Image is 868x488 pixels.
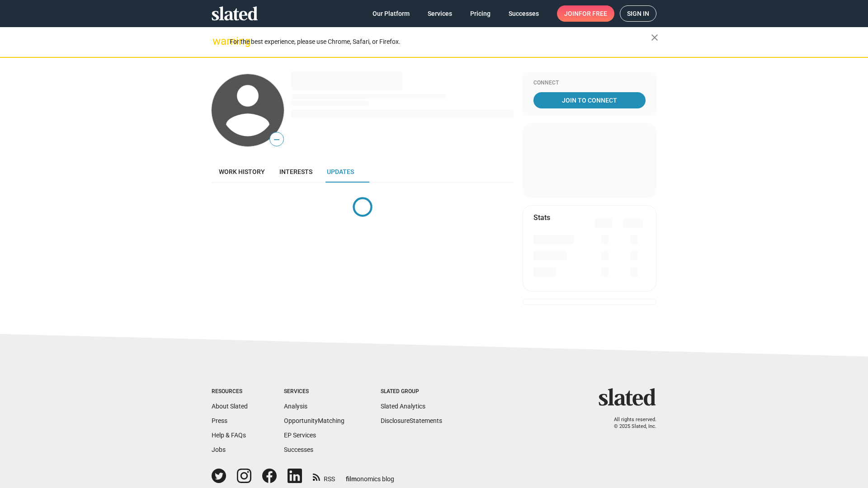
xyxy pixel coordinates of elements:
a: Joinfor free [557,5,614,22]
div: Slated Group [381,388,442,395]
div: For the best experience, please use Chrome, Safari, or Firefox. [230,36,651,48]
a: Work history [212,161,272,183]
span: Updates [327,168,354,175]
mat-icon: close [649,32,660,43]
span: Work history [219,168,265,175]
a: Press [212,417,227,424]
p: All rights reserved. © 2025 Slated, Inc. [604,417,656,430]
a: Help & FAQs [212,432,246,439]
a: Join To Connect [533,92,646,108]
span: Our Platform [373,5,410,22]
span: Sign in [627,6,649,21]
div: Connect [533,80,646,87]
span: for free [579,5,607,22]
span: Services [428,5,452,22]
span: Join To Connect [535,92,644,108]
a: DisclosureStatements [381,417,442,424]
a: Interests [272,161,320,183]
a: filmonomics blog [346,468,394,483]
a: Sign in [620,5,656,22]
a: Analysis [284,403,307,410]
mat-card-title: Stats [533,213,550,222]
a: Slated Analytics [381,403,425,410]
a: Our Platform [365,5,417,22]
div: Services [284,388,344,395]
a: Services [420,5,459,22]
a: EP Services [284,432,316,439]
a: RSS [313,469,335,483]
a: OpportunityMatching [284,417,344,424]
a: Successes [284,446,313,453]
div: Resources [212,388,248,395]
span: Pricing [470,5,491,22]
a: Updates [320,161,361,183]
a: Successes [501,5,546,22]
span: film [346,475,357,483]
span: Join [564,5,607,22]
span: — [270,134,283,145]
span: Successes [509,5,539,22]
a: About Slated [212,403,248,410]
a: Pricing [463,5,498,22]
a: Jobs [212,446,226,453]
span: Interests [279,168,312,175]
mat-icon: warning [212,36,223,47]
